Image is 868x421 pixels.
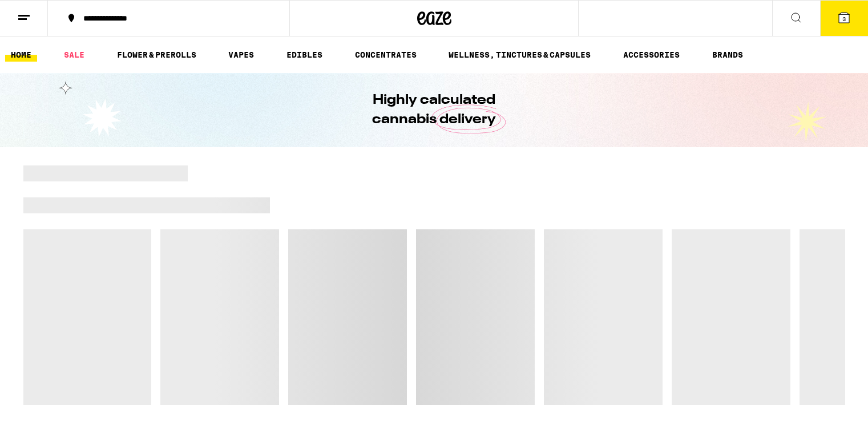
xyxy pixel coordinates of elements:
a: VAPES [223,48,260,62]
a: BRANDS [706,48,749,62]
a: FLOWER & PREROLLS [111,48,202,62]
a: WELLNESS, TINCTURES & CAPSULES [443,48,596,62]
a: EDIBLES [281,48,328,62]
a: ACCESSORIES [617,48,685,62]
a: SALE [58,48,90,62]
a: CONCENTRATES [349,48,422,62]
h1: Highly calculated cannabis delivery [340,91,528,129]
button: 3 [820,1,868,36]
span: 3 [842,15,846,22]
a: HOME [5,48,37,62]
